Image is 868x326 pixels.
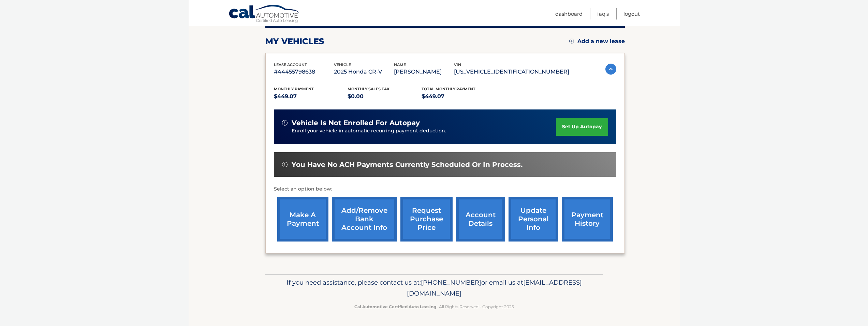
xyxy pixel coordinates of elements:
[454,62,461,67] span: vin
[274,185,616,193] p: Select an option below:
[292,160,523,169] span: You have no ACH payments currently scheduled or in process.
[421,278,481,286] span: [PHONE_NUMBER]
[334,62,351,67] span: vehicle
[282,120,288,126] img: alert-white.svg
[422,92,496,101] p: $449.07
[292,127,556,135] p: Enroll your vehicle in automatic recurring payment deduction.
[422,87,475,91] span: Total Monthly Payment
[277,197,328,242] a: make a payment
[605,64,616,75] img: accordion-active.svg
[394,62,406,67] span: name
[265,36,324,47] h2: my vehicles
[509,197,558,242] a: update personal info
[274,62,307,67] span: lease account
[274,92,348,101] p: $449.07
[556,118,608,136] a: set up autopay
[569,38,625,45] a: Add a new lease
[292,119,420,127] span: vehicle is not enrolled for autopay
[354,304,436,309] strong: Cal Automotive Certified Auto Leasing
[623,8,640,19] a: Logout
[274,87,314,91] span: Monthly Payment
[334,67,394,77] p: 2025 Honda CR-V
[270,277,599,299] p: If you need assistance, please contact us at: or email us at
[407,278,582,297] span: [EMAIL_ADDRESS][DOMAIN_NAME]
[229,4,300,24] a: Cal Automotive
[400,197,453,242] a: request purchase price
[348,92,422,101] p: $0.00
[555,8,583,19] a: Dashboard
[274,67,334,77] p: #44455798638
[562,197,613,242] a: payment history
[454,67,569,77] p: [US_VEHICLE_IDENTIFICATION_NUMBER]
[270,303,599,310] p: - All Rights Reserved - Copyright 2025
[597,8,609,19] a: FAQ's
[332,197,397,242] a: Add/Remove bank account info
[569,39,574,43] img: add.svg
[282,162,288,167] img: alert-white.svg
[394,67,454,77] p: [PERSON_NAME]
[348,87,389,91] span: Monthly sales Tax
[456,197,505,242] a: account details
